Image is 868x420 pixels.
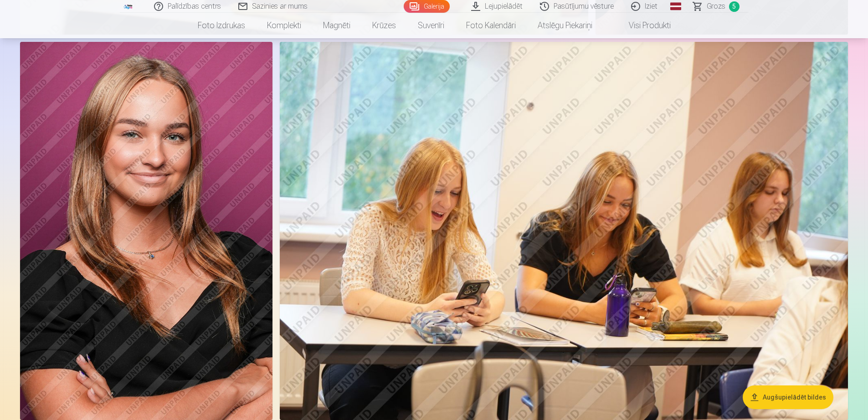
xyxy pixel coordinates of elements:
[407,13,455,38] a: Suvenīri
[455,13,527,38] a: Foto kalendāri
[707,1,725,12] span: Grozs
[312,13,361,38] a: Magnēti
[603,13,682,38] a: Visi produkti
[123,4,134,9] img: /fa1
[527,13,603,38] a: Atslēgu piekariņi
[729,1,740,12] span: 5
[743,385,833,409] button: Augšupielādēt bildes
[361,13,407,38] a: Krūzes
[256,13,312,38] a: Komplekti
[187,13,256,38] a: Foto izdrukas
